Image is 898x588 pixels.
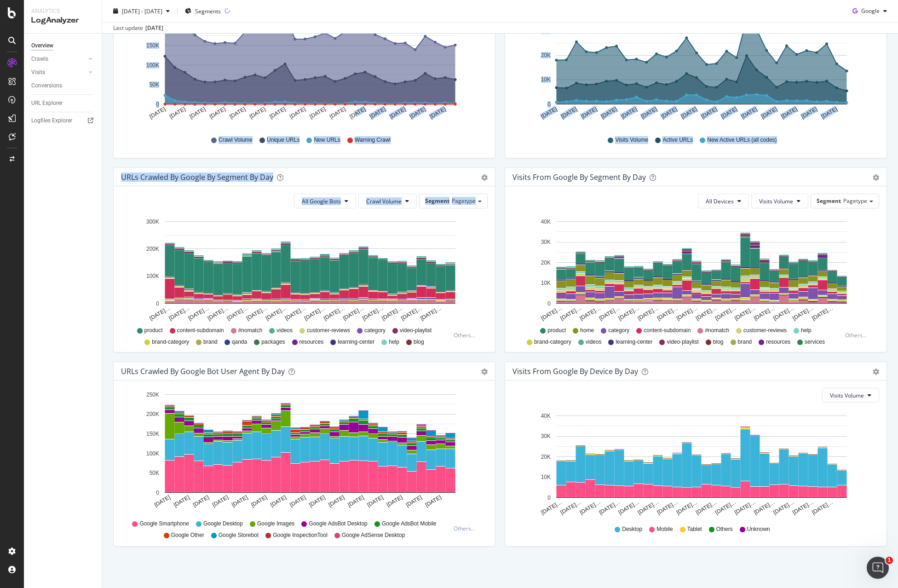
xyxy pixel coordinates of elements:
[512,410,876,517] div: A chart.
[698,194,749,208] button: All Devices
[867,557,889,579] iframe: Intercom live chat
[146,246,159,252] text: 200K
[342,531,405,539] span: Google AdSense Desktop
[219,531,259,539] span: Google Storebot
[230,494,249,508] text: [DATE]
[250,494,268,508] text: [DATE]
[31,98,63,108] div: URL Explorer
[192,494,210,508] text: [DATE]
[31,41,95,51] a: Overview
[338,338,374,346] span: learning-center
[389,338,399,346] span: help
[121,367,285,376] div: URLs Crawled by Google bot User Agent By Day
[232,338,247,346] span: qanda
[747,525,770,533] span: Unknown
[294,194,356,208] button: All Google Bots
[512,173,646,182] div: Visits from Google By Segment By Day
[820,106,839,120] text: [DATE]
[146,431,159,437] text: 150K
[308,494,326,508] text: [DATE]
[452,197,476,205] span: Pagetype
[759,197,793,205] span: Visits Volume
[425,197,449,205] span: Segment
[541,219,551,225] text: 40K
[560,106,578,120] text: [DATE]
[580,327,594,334] span: home
[31,41,53,51] div: Overview
[640,106,658,120] text: [DATE]
[541,259,551,266] text: 20K
[481,174,488,181] div: gear
[146,273,159,280] text: 100K
[861,7,880,15] span: Google
[314,136,340,144] span: New URLs
[146,62,159,69] text: 100K
[405,494,423,508] text: [DATE]
[146,450,159,457] text: 100K
[358,194,417,208] button: Crawl Volume
[400,327,432,334] span: video-playlist
[195,7,221,15] span: Segments
[424,494,443,508] text: [DATE]
[139,520,189,528] span: Google Smartphone
[121,173,273,182] div: URLs Crawled by Google By Segment By Day
[146,392,159,398] text: 250K
[751,194,808,208] button: Visits Volume
[31,81,62,91] div: Conversions
[208,106,227,120] text: [DATE]
[687,525,702,533] span: Tablet
[309,520,367,528] span: Google AdsBot Desktop
[481,369,488,375] div: gear
[541,52,551,58] text: 20K
[740,106,759,120] text: [DATE]
[547,327,566,334] span: product
[738,338,752,346] span: brand
[680,106,698,120] text: [DATE]
[541,28,551,34] text: 30K
[150,470,159,476] text: 50K
[845,331,871,339] div: Others...
[706,197,734,205] span: All Devices
[302,197,341,205] span: All Google Bots
[743,327,787,334] span: customer-reviews
[31,68,86,77] a: Visits
[873,174,879,181] div: gear
[267,136,299,144] span: Unique URLs
[31,54,86,64] a: Crawls
[276,327,293,334] span: videos
[156,490,159,496] text: 0
[766,338,790,346] span: resources
[152,338,189,346] span: brand-category
[171,531,204,539] span: Google Other
[586,338,602,346] span: videos
[512,216,876,323] svg: A chart.
[760,106,778,120] text: [DATE]
[288,106,307,120] text: [DATE]
[644,327,691,334] span: content-subdomain
[146,42,159,49] text: 150K
[268,106,287,120] text: [DATE]
[366,494,385,508] text: [DATE]
[238,327,263,334] span: #nomatch
[31,81,95,91] a: Conversions
[219,136,253,144] span: Crawl Volume
[153,494,172,508] text: [DATE]
[31,54,48,64] div: Crawls
[541,413,551,419] text: 40K
[800,106,818,120] text: [DATE]
[454,525,479,532] div: Others...
[620,106,638,120] text: [DATE]
[109,4,173,18] button: [DATE] - [DATE]
[177,327,224,334] span: content-subdomain
[288,494,307,508] text: [DATE]
[31,68,45,77] div: Visits
[600,106,618,120] text: [DATE]
[660,106,678,120] text: [DATE]
[454,331,479,339] div: Others...
[389,106,407,120] text: [DATE]
[228,106,247,120] text: [DATE]
[541,474,551,480] text: 10K
[414,338,424,346] span: blog
[662,136,693,144] span: Active URLs
[121,216,484,323] svg: A chart.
